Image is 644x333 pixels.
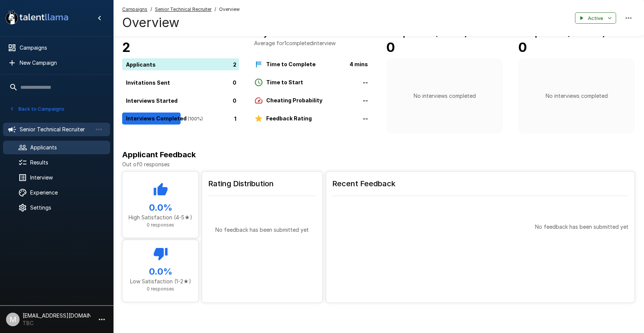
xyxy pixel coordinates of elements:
u: Campaigns [122,6,147,12]
p: Out of 0 responses [122,161,635,168]
p: No feedback has been submitted yet [208,202,316,234]
p: Average for 1 completed interview [254,40,371,47]
b: -- [363,97,368,103]
p: Low Satisfaction (1-2★) [129,278,192,285]
h6: Recent Feedback [332,178,396,190]
b: Cheating Probability [266,97,322,103]
p: No interviews completed [546,92,608,100]
span: Overview [219,6,240,13]
span: 0 responses [147,222,174,228]
b: 2 [122,40,130,55]
p: 2 [233,60,236,68]
b: 0 [386,40,395,55]
b: -- [363,79,368,85]
b: 4 mins [350,61,368,67]
b: Feedback Rating [266,115,312,122]
p: No feedback has been submitted yet [535,202,629,276]
b: Time to Complete [266,61,316,67]
h4: Overview [122,15,240,30]
u: Senior Technical Recruiter [155,6,212,12]
button: Active [575,12,616,24]
h5: 0.0 % [129,266,192,278]
p: 0 [233,96,236,104]
p: High Satisfaction (4-5★) [129,214,192,221]
p: No interviews completed [414,92,476,100]
p: 1 [234,114,236,122]
h5: 0.0 % [129,202,192,214]
span: 0 responses [147,286,174,292]
span: / [150,6,152,13]
h6: Rating Distribution [208,178,316,190]
b: -- [363,115,368,122]
b: Time to Start [266,79,303,85]
span: / [215,6,216,13]
b: 0 [518,40,527,55]
p: 0 [233,78,236,86]
b: Applicant Feedback [122,150,196,159]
